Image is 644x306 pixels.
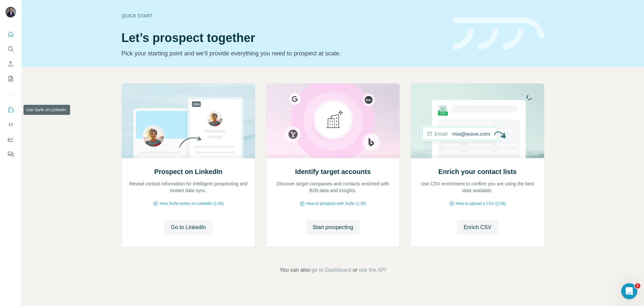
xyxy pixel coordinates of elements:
[266,84,400,158] img: Identify target accounts
[5,119,16,131] button: Use Surfe API
[273,180,393,194] p: Discover target companies and contacts enriched with B2B data and insights.
[121,84,255,158] img: Prospect on LinkedIn
[635,283,640,289] span: 1
[438,167,517,176] h2: Enrich your contact lists
[5,133,16,145] button: Dashboard
[621,283,637,299] iframe: Intercom live chat
[164,220,212,235] button: Go to LinkedIn
[154,167,222,176] h2: Prospect on LinkedIn
[464,223,491,231] span: Enrich CSV
[121,12,445,19] div: Quick start
[313,223,353,231] span: Start prospecting
[456,201,506,207] span: How to upload a CSV (2:59)
[280,266,310,274] span: You can also
[5,73,16,85] button: My lists
[121,49,445,58] p: Pick your starting point and we’ll provide everything you need to prospect at scale.
[411,84,544,158] img: Enrich your contact lists
[5,7,16,17] img: Avatar
[359,266,386,274] button: use the API
[5,58,16,70] button: Enrich CSV
[312,266,351,274] button: go to Dashboard
[295,167,371,176] h2: Identify target accounts
[5,28,16,40] button: Quick start
[5,104,16,116] button: Use Surfe on LinkedIn
[5,148,16,160] button: Feedback
[5,43,16,55] button: Search
[121,31,445,45] h1: Let’s prospect together
[160,201,224,207] span: How Surfe works on LinkedIn (1:58)
[418,180,537,194] p: Use CSV enrichment to confirm you are using the best data available.
[306,220,360,235] button: Start prospecting
[128,180,248,194] p: Reveal contact information for intelligent prospecting and instant data sync.
[353,266,357,274] span: or
[306,201,366,207] span: How to prospect with Surfe (1:30)
[171,223,206,231] span: Go to LinkedIn
[453,17,544,50] img: banner
[457,220,498,235] button: Enrich CSV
